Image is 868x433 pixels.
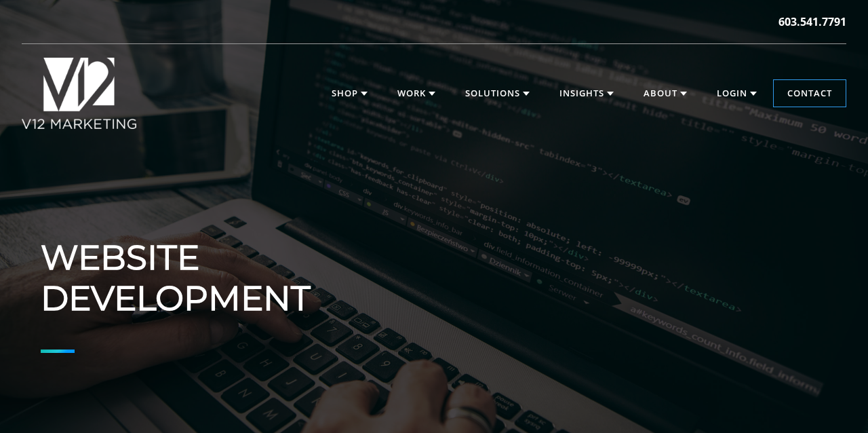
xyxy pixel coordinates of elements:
a: Insights [546,80,627,107]
img: V12 MARKETING Logo New Hampshire Marketing Agency [22,58,136,129]
h1: Website Development [41,238,393,319]
a: Solutions [452,80,543,107]
a: Work [384,80,449,107]
a: 603.541.7791 [778,14,846,30]
a: About [630,80,701,107]
a: Contact [774,80,846,107]
a: Login [703,80,770,107]
iframe: Website Development Services | V12 Marketing [441,204,793,402]
a: Shop [318,80,381,107]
